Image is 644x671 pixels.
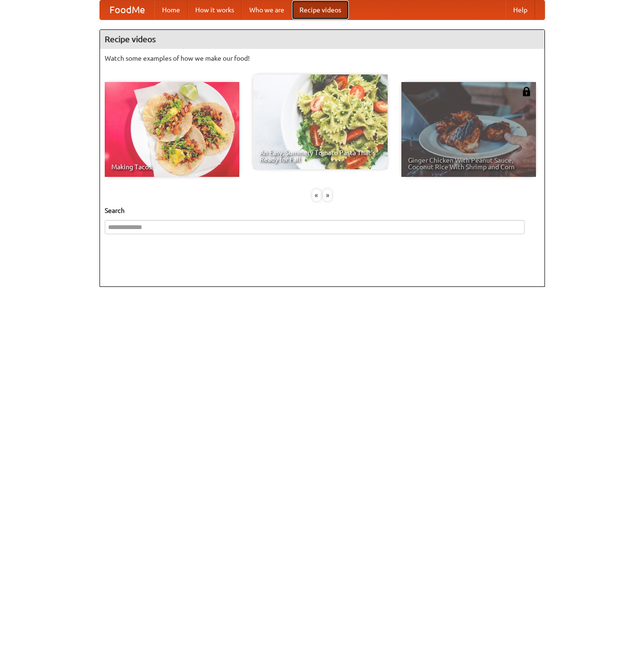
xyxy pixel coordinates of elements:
span: Making Tacos [111,164,233,170]
div: « [312,189,321,201]
span: An Easy, Summery Tomato Pasta That's Ready for Fall [260,149,381,163]
a: Home [154,0,188,19]
h5: Search [105,206,540,215]
a: FoodMe [100,0,154,19]
a: How it works [188,0,242,19]
p: Watch some examples of how we make our food! [105,54,540,63]
a: Recipe videos [292,0,349,19]
h4: Recipe videos [100,30,544,49]
a: An Easy, Summery Tomato Pasta That's Ready for Fall [253,74,388,169]
a: Help [506,0,535,19]
div: » [323,189,332,201]
a: Who we are [242,0,292,19]
a: Making Tacos [105,82,239,177]
img: 483408.png [522,87,531,96]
